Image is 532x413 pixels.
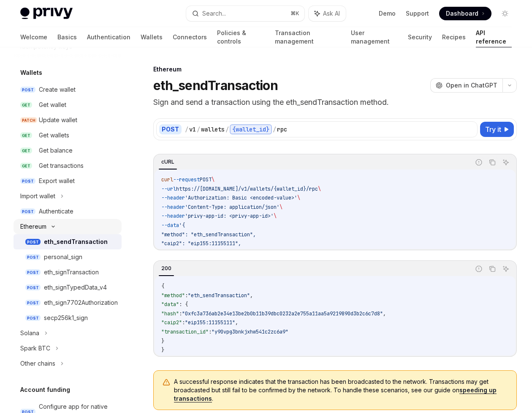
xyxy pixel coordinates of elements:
[44,267,99,277] div: eth_signTransaction
[25,300,41,306] span: POST
[161,231,256,238] span: "method": "eth_sendTransaction",
[39,100,66,110] div: Get wallet
[20,8,73,19] img: light logo
[408,27,432,47] a: Security
[39,206,73,216] div: Authenticate
[161,319,182,326] span: "caip2"
[161,240,241,247] span: "caip2": "eip155:11155111",
[14,295,122,310] a: POSTeth_sign7702Authorization
[275,27,341,47] a: Transaction management
[185,213,274,219] span: 'privy-app-id: <privy-app-id>'
[161,310,179,317] span: "hash"
[159,263,174,274] div: 200
[14,265,122,280] a: POSTeth_signTransaction
[14,97,122,112] a: GETGet wallet
[250,292,253,299] span: ,
[473,263,484,274] button: Report incorrect code
[485,124,501,134] span: Try it
[309,6,346,21] button: Ask AI
[20,27,47,47] a: Welcome
[20,358,55,369] div: Other chains
[280,204,282,211] span: \
[161,292,185,299] span: "method"
[14,128,122,143] a: GETGet wallets
[20,208,35,215] span: POST
[14,204,122,219] a: POSTAuthenticate
[14,310,122,325] a: POSTsecp256k1_sign
[274,213,277,219] span: \
[487,157,498,168] button: Copy the contents from the code block
[20,148,32,154] span: GET
[189,125,196,134] div: v1
[174,377,508,403] span: A successful response indicates that the transaction has been broadcasted to the network. Transac...
[201,125,225,134] div: wallets
[161,213,185,219] span: --header
[159,157,177,167] div: cURL
[498,7,512,20] button: Toggle dark mode
[20,343,50,353] div: Spark BTC
[176,186,318,192] span: https://[DOMAIN_NAME]/v1/wallets/{wallet_id}/rpc
[153,78,278,93] h1: eth_sendTransaction
[173,27,207,47] a: Connectors
[446,9,478,18] span: Dashboard
[14,280,122,295] a: POSTeth_signTypedData_v4
[185,204,280,211] span: 'Content-Type: application/json'
[473,157,484,168] button: Report incorrect code
[20,102,32,108] span: GET
[290,10,299,17] span: ⌘ K
[44,298,118,308] div: eth_sign7702Authorization
[439,7,491,20] a: Dashboard
[20,178,35,184] span: POST
[186,6,304,21] button: Search...⌘K
[25,269,41,276] span: POST
[212,328,288,335] span: "y90vpg3bnkjxhw541c2zc6a9"
[14,82,122,97] a: POSTCreate wallet
[39,145,73,156] div: Get balance
[141,27,163,47] a: Wallets
[297,194,300,201] span: \
[14,158,122,173] a: GETGet transactions
[14,143,122,158] a: GETGet balance
[20,68,42,78] h5: Wallets
[162,378,171,387] svg: Warning
[25,315,41,321] span: POST
[153,96,517,108] p: Sign and send a transaction using the eth_sendTransaction method.
[225,125,229,134] div: /
[20,385,70,395] h5: Account funding
[153,65,517,74] div: Ethereum
[161,204,185,211] span: --header
[500,263,511,274] button: Ask AI
[161,301,179,308] span: "data"
[379,9,396,18] a: Demo
[44,252,82,262] div: personal_sign
[217,27,265,47] a: Policies & controls
[277,125,287,134] div: rpc
[14,173,122,189] a: POSTExport wallet
[161,186,176,192] span: --url
[14,249,122,265] a: POSTpersonal_sign
[476,27,512,47] a: API reference
[39,176,75,186] div: Export wallet
[430,78,502,93] button: Open in ChatGPT
[406,9,429,18] a: Support
[188,292,250,299] span: "eth_sendTransaction"
[202,8,226,19] div: Search...
[44,313,88,323] div: secp256k1_sign
[44,282,107,293] div: eth_signTypedData_v4
[200,176,212,183] span: POST
[383,310,386,317] span: ,
[212,176,214,183] span: \
[185,319,235,326] span: "eip155:11155111"
[446,81,497,90] span: Open in ChatGPT
[500,157,511,168] button: Ask AI
[235,319,238,326] span: ,
[182,319,185,326] span: :
[179,301,188,308] span: : {
[159,124,182,134] div: POST
[20,87,35,93] span: POST
[25,239,41,245] span: POST
[44,237,108,247] div: eth_sendTransaction
[318,186,321,192] span: \
[39,85,76,95] div: Create wallet
[20,117,37,123] span: PATCH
